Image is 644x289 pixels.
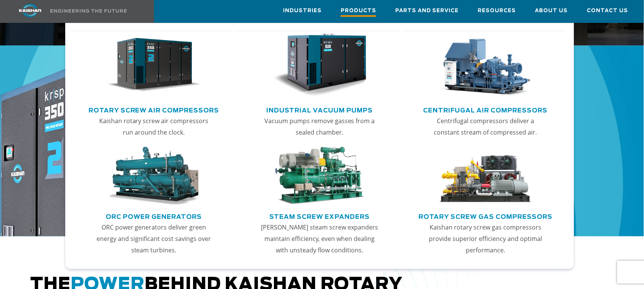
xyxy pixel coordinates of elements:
[283,0,322,21] a: Industries
[94,222,213,256] p: ORC power generators deliver green energy and significant cost savings over steam turbines.
[419,210,552,222] a: Rotary Screw Gas Compressors
[273,147,367,206] img: thumb-Steam-Screw-Expanders
[478,6,516,15] span: Resources
[94,115,213,138] p: Kaishan rotary screw air compressors run around the clock.
[106,210,202,222] a: ORC Power Generators
[2,4,59,17] img: kaishan logo
[426,115,545,138] p: Centrifugal compressors deliver a constant stream of compressed air.
[438,147,532,206] img: thumb-Rotary-Screw-Gas-Compressors
[273,34,367,97] img: thumb-Industrial-Vacuum-Pumps
[107,34,201,97] img: thumb-Rotary-Screw-Air-Compressors
[426,222,545,256] p: Kaishan rotary screw gas compressors provide superior efficiency and optimal performance.
[535,0,568,21] a: About Us
[423,104,548,115] a: Centrifugal Air Compressors
[535,6,568,15] span: About Us
[283,6,322,15] span: Industries
[89,104,219,115] a: Rotary Screw Air Compressors
[260,222,379,256] p: [PERSON_NAME] steam screw expanders maintain efficiency, even when dealing with unsteady flow con...
[395,0,459,21] a: Parts and Service
[478,0,516,21] a: Resources
[395,6,459,15] span: Parts and Service
[50,9,127,13] img: Engineering the future
[107,147,201,206] img: thumb-ORC-Power-Generators
[341,6,376,17] span: Products
[269,210,370,222] a: Steam Screw Expanders
[438,34,532,97] img: thumb-Centrifugal-Air-Compressors
[341,0,376,22] a: Products
[266,104,373,115] a: Industrial Vacuum Pumps
[260,115,379,138] p: Vacuum pumps remove gasses from a sealed chamber.
[587,0,628,21] a: Contact Us
[587,6,628,15] span: Contact Us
